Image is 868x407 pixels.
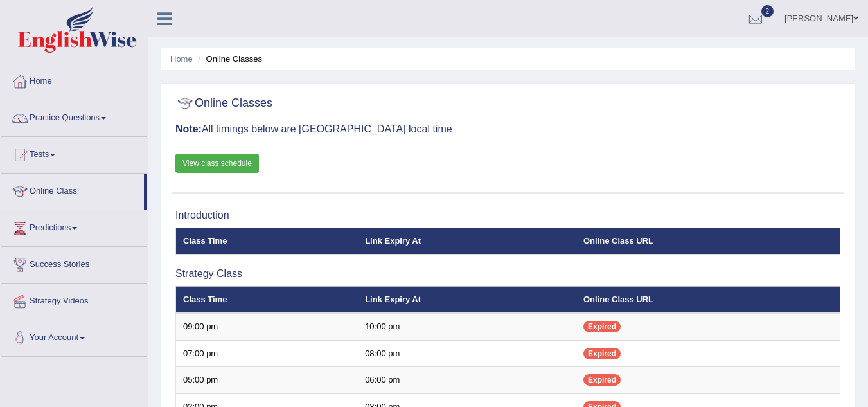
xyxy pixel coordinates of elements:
th: Class Time [176,286,359,313]
a: Practice Questions [1,100,147,132]
td: 07:00 pm [176,340,359,367]
h2: Online Classes [175,94,272,113]
a: View class schedule [175,154,259,173]
span: Expired [583,374,621,386]
a: Strategy Videos [1,284,147,316]
span: Expired [583,348,621,359]
th: Link Expiry At [358,286,576,313]
b: Note: [175,123,202,134]
th: Class Time [176,228,359,255]
span: Expired [583,321,621,332]
th: Online Class URL [576,286,840,313]
li: Online Classes [195,53,262,65]
a: Online Class [1,174,144,206]
td: 08:00 pm [358,340,576,367]
h3: All timings below are [GEOGRAPHIC_DATA] local time [175,123,840,135]
th: Link Expiry At [358,228,576,255]
a: Your Account [1,320,147,352]
h3: Strategy Class [175,268,840,280]
th: Online Class URL [576,228,840,255]
a: Home [1,64,147,96]
td: 10:00 pm [358,313,576,340]
td: 06:00 pm [358,367,576,394]
span: 2 [761,5,774,17]
h3: Introduction [175,210,840,221]
a: Success Stories [1,247,147,279]
a: Tests [1,137,147,169]
td: 09:00 pm [176,313,359,340]
a: Predictions [1,210,147,242]
a: Home [170,54,193,64]
td: 05:00 pm [176,367,359,394]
